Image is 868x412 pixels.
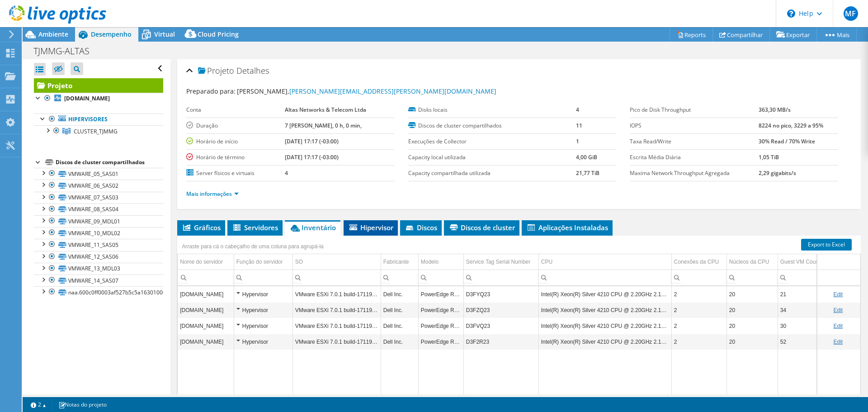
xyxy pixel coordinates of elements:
[381,302,418,318] td: Column Fabricante, Value Dell Inc.
[576,153,597,161] b: 4,00 GiB
[778,286,830,302] td: Column Guest VM Count, Value 21
[292,302,381,318] td: Column SO, Value VMware ESXi 7.0.1 build-17119627
[234,318,292,334] td: Column Função do servidor, Value Hypervisor
[833,291,843,298] a: Edit
[778,270,830,285] td: Column Guest VM Count, Filter cell
[34,93,163,104] a: [DOMAIN_NAME]
[674,256,719,267] div: Conexões da CPU
[178,270,234,285] td: Column Nome do servidor, Filter cell
[526,223,608,232] span: Aplicações Instaladas
[671,334,726,350] td: Column Conexões da CPU, Value 2
[91,30,132,38] span: Desempenho
[178,318,234,334] td: Column Nome do servidor, Value srv123.jm.mg.gov.br
[56,157,163,168] div: Discos de cluster compartilhados
[408,105,576,114] label: Disks locais
[833,323,843,329] a: Edit
[34,215,163,227] a: VMWARE_09_MDL01
[182,223,221,232] span: Gráficos
[34,114,163,125] a: Hipervisores
[236,305,290,316] div: Hypervisor
[381,254,418,270] td: Fabricante Column
[816,28,857,42] a: Mais
[154,30,175,38] span: Virtual
[418,302,463,318] td: Column Modelo, Value PowerEdge R640
[289,87,496,95] a: [PERSON_NAME][EMAIL_ADDRESS][PERSON_NAME][DOMAIN_NAME]
[726,254,778,270] td: Núcleos da CPU Column
[383,256,409,267] div: Fabricante
[538,318,671,334] td: Column CPU, Value Intel(R) Xeon(R) Silver 4210 CPU @ 2.20GHz 2.19 GHz
[295,256,303,267] div: SO
[759,137,815,145] b: 30% Read / 70% Write
[285,122,362,129] b: 7 [PERSON_NAME], 0 h, 0 min,
[289,223,336,232] span: Inventário
[671,286,726,302] td: Column Conexões da CPU, Value 2
[34,168,163,180] a: VMWARE_05_SAS01
[463,286,538,302] td: Column Service Tag Serial Number, Value D3FYQ23
[24,399,52,410] a: 2
[729,256,769,267] div: Núcleos da CPU
[292,270,381,285] td: Column SO, Filter cell
[670,28,713,42] a: Reports
[74,128,118,135] span: CLUSTER_TJMMG
[236,321,290,331] div: Hypervisor
[236,256,283,267] div: Função do servidor
[178,302,234,318] td: Column Nome do servidor, Value srv111.jm.mg.gov.br
[178,334,234,350] td: Column Nome do servidor, Value srv120.jm.mg.gov.br
[38,30,68,38] span: Ambiente
[418,318,463,334] td: Column Modelo, Value PowerEdge R640
[726,286,778,302] td: Column Núcleos da CPU, Value 20
[541,256,552,267] div: CPU
[671,302,726,318] td: Column Conexões da CPU, Value 2
[408,153,576,162] label: Capacity local utilizada
[292,254,381,270] td: SO Column
[186,87,236,95] label: Preparado para:
[576,122,582,129] b: 11
[348,223,393,232] span: Hipervisor
[833,339,843,345] a: Edit
[630,121,758,130] label: IOPS
[64,95,110,102] b: [DOMAIN_NAME]
[381,334,418,350] td: Column Fabricante, Value Dell Inc.
[538,334,671,350] td: Column CPU, Value Intel(R) Xeon(R) Silver 4210 CPU @ 2.20GHz 2.19 GHz
[34,125,163,137] a: CLUSTER_TJMMG
[34,263,163,275] a: VMWARE_13_MDL03
[180,256,223,267] div: Nome do servidor
[780,256,821,267] div: Guest VM Count
[186,169,284,178] label: Server físicos e virtuais
[381,270,418,285] td: Column Fabricante, Filter cell
[418,270,463,285] td: Column Modelo, Filter cell
[576,169,599,177] b: 21,77 TiB
[198,30,239,38] span: Cloud Pricing
[34,204,163,215] a: VMWARE_08_SAS04
[769,28,817,42] a: Exportar
[237,87,496,95] span: [PERSON_NAME],
[232,223,278,232] span: Servidores
[466,256,531,267] div: Service Tag Serial Number
[463,270,538,285] td: Column Service Tag Serial Number, Filter cell
[381,286,418,302] td: Column Fabricante, Value Dell Inc.
[421,256,439,267] div: Modelo
[34,180,163,191] a: VMWARE_06_SAS02
[405,223,437,232] span: Discos
[630,137,758,146] label: Taxa Read/Write
[34,78,163,93] a: Projeto
[408,121,576,130] label: Discos de cluster compartilhados
[463,334,538,350] td: Column Service Tag Serial Number, Value D3F2R23
[236,336,290,347] div: Hypervisor
[778,254,830,270] td: Guest VM Count Column
[408,137,576,146] label: Execuções de Collector
[381,318,418,334] td: Column Fabricante, Value Dell Inc.
[630,153,758,162] label: Escrita Média Diária
[285,137,339,145] b: [DATE] 17:17 (-03:00)
[418,334,463,350] td: Column Modelo, Value PowerEdge R640
[234,254,292,270] td: Função do servidor Column
[576,137,579,145] b: 1
[630,169,758,178] label: Maxima Network Throughput Agregada
[29,46,104,56] h1: TJMMG-ALTAS
[234,302,292,318] td: Column Função do servidor, Value Hypervisor
[236,65,269,76] span: Detalhes
[576,106,579,114] b: 4
[726,334,778,350] td: Column Núcleos da CPU, Value 20
[292,286,381,302] td: Column SO, Value VMware ESXi 7.0.1 build-17119627
[726,270,778,285] td: Column Núcleos da CPU, Filter cell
